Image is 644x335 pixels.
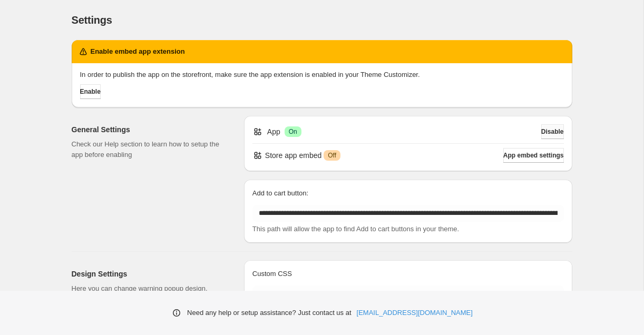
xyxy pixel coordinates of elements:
a: [EMAIL_ADDRESS][DOMAIN_NAME] [357,308,473,318]
span: This path will allow the app to find Add to cart buttons in your theme. [252,225,459,233]
h2: General Settings [72,124,227,135]
p: App [267,126,280,137]
p: Check our Help section to learn how to setup the app before enabling [72,139,227,160]
span: Enable [80,87,101,96]
span: Disable [541,127,564,136]
p: Store app embed [265,150,321,161]
button: Disable [541,124,564,139]
span: On [289,127,297,136]
span: Add to cart button: [252,189,308,197]
button: App embed settings [503,148,564,163]
p: In order to publish the app on the storefront, make sure the app extension is enabled in your The... [80,70,564,80]
span: Custom CSS [252,270,292,278]
h2: Design Settings [72,269,227,279]
p: Here you can change warning popup design. [72,283,227,294]
button: Enable [80,84,101,99]
span: App embed settings [503,151,564,160]
span: Off [328,151,336,160]
h2: Enable embed app extension [91,46,185,57]
span: Settings [72,14,112,26]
